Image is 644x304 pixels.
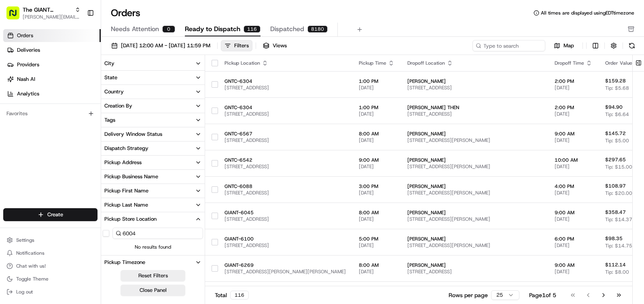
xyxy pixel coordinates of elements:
[112,228,203,239] input: Pickup Store Location
[359,190,394,196] span: [DATE]
[23,6,72,14] span: The GIANT Company
[225,157,346,163] span: GNTC-6542
[359,163,394,170] span: [DATE]
[407,111,542,117] span: [STREET_ADDRESS]
[225,84,346,91] span: [STREET_ADDRESS]
[555,216,592,222] span: [DATE]
[407,190,542,196] span: [STREET_ADDRESS][PERSON_NAME]
[605,183,626,189] span: $108.97
[3,273,97,285] button: Toggle Theme
[307,25,328,33] div: 8180
[17,90,39,97] span: Analytics
[359,242,394,249] span: [DATE]
[111,6,140,19] h1: Orders
[3,3,84,23] button: The GIANT Company[PERSON_NAME][EMAIL_ADDRESS][DOMAIN_NAME]
[104,60,114,67] div: City
[407,157,542,163] span: [PERSON_NAME]
[101,212,205,226] button: Pickup Store Location
[3,58,101,71] a: Providers
[101,57,205,70] button: City
[111,24,159,34] span: Needs Attention
[101,170,205,184] button: Pickup Business Name
[259,40,290,51] button: Views
[359,104,394,111] span: 1:00 PM
[555,268,592,275] span: [DATE]
[359,216,394,222] span: [DATE]
[121,270,185,281] button: Reset Filters
[359,183,394,190] span: 3:00 PM
[101,71,205,84] button: State
[225,163,346,170] span: [STREET_ADDRESS]
[101,255,205,269] button: Pickup Timezone
[104,187,148,194] div: Pickup First Name
[104,259,145,266] div: Pickup Timezone
[605,243,632,249] span: Tip: $14.75
[555,60,592,66] div: Dropoff Time
[3,286,97,298] button: Log out
[104,102,132,110] div: Creation By
[359,111,394,117] span: [DATE]
[104,88,124,95] div: Country
[549,41,579,51] button: Map
[104,116,115,124] div: Tags
[605,164,632,170] span: Tip: $15.00
[605,85,629,91] span: Tip: $5.68
[555,84,592,91] span: [DATE]
[555,78,592,84] span: 2:00 PM
[101,99,205,113] button: Creation By
[555,262,592,268] span: 9:00 AM
[101,141,205,155] button: Dispatch Strategy
[605,60,640,66] div: Order Value
[407,268,542,275] span: [STREET_ADDRESS]
[605,235,623,242] span: $98.35
[3,107,97,120] div: Favorites
[605,209,626,215] span: $358.47
[3,73,101,86] a: Nash AI
[104,74,117,81] div: State
[225,78,346,84] span: GNTC-6304
[225,104,346,111] span: GNTC-6304
[3,234,97,246] button: Settings
[23,14,80,20] button: [PERSON_NAME][EMAIL_ADDRESS][DOMAIN_NAME]
[244,25,261,33] div: 116
[16,289,33,295] span: Log out
[101,113,205,127] button: Tags
[16,263,46,269] span: Chat with us!
[605,104,623,110] span: $94.90
[407,78,542,84] span: [PERSON_NAME]
[234,42,249,49] div: Filters
[16,250,44,256] span: Notifications
[16,237,34,243] span: Settings
[407,209,542,216] span: [PERSON_NAME]
[225,262,346,268] span: GIANT-6269
[605,78,626,84] span: $159.28
[555,209,592,216] span: 9:00 AM
[221,40,252,51] button: Filters
[101,184,205,198] button: Pickup First Name
[230,291,249,300] div: 116
[359,137,394,144] span: [DATE]
[101,198,205,212] button: Pickup Last Name
[407,84,542,91] span: [STREET_ADDRESS]
[101,156,205,169] button: Pickup Address
[555,157,592,163] span: 10:00 AM
[359,268,394,275] span: [DATE]
[225,216,346,222] span: [STREET_ADDRESS]
[407,183,542,190] span: [PERSON_NAME]
[225,137,346,144] span: [STREET_ADDRESS]
[359,157,394,163] span: 9:00 AM
[605,130,626,137] span: $145.72
[17,46,40,54] span: Deliveries
[101,244,205,250] span: No results found
[407,104,542,111] span: [PERSON_NAME] THEN
[407,216,542,222] span: [STREET_ADDRESS][PERSON_NAME]
[3,208,97,221] button: Create
[407,262,542,268] span: [PERSON_NAME]
[3,260,97,272] button: Chat with us!
[104,131,162,138] div: Delivery Window Status
[17,61,39,68] span: Providers
[3,247,97,259] button: Notifications
[225,183,346,190] span: GNTC-6088
[225,60,346,66] div: Pickup Location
